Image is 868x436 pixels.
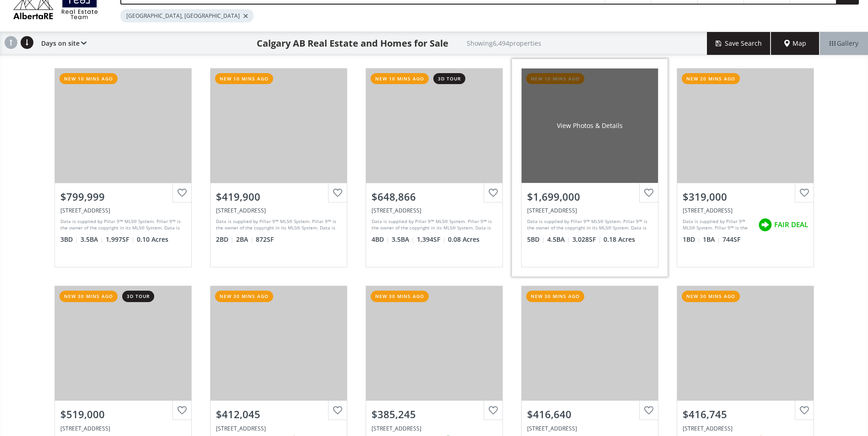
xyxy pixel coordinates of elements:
[756,216,774,234] img: rating icon
[216,207,341,214] div: 560 6 Avenue SE #410, Calgary, AB T2G 1K7
[216,407,341,421] div: $412,045
[683,407,808,421] div: $416,745
[60,425,186,432] div: 1730 5A Street SW #203, Calgary, AB T2S 2E9
[372,425,497,432] div: 110 18A Street NW #630, Calgary, AB T2N 5G5
[60,190,186,204] div: $799,999
[372,218,495,232] div: Data is supplied by Pillar 9™ MLS® System. Pillar 9™ is the owner of the copyright in its MLS® Sy...
[81,235,103,244] span: 3.5 BA
[45,59,201,276] a: new 10 mins ago$799,999[STREET_ADDRESS]Data is supplied by Pillar 9™ MLS® System. Pillar 9™ is th...
[830,39,858,48] span: Gallery
[819,32,868,55] div: Gallery
[372,235,389,244] span: 4 BD
[683,190,808,204] div: $319,000
[372,190,497,204] div: $648,866
[372,407,497,421] div: $385,245
[572,235,601,244] span: 3,028 SF
[236,235,253,244] span: 2 BA
[372,207,497,214] div: 393 Nolanfield Way NW, Calgary, AB T3R1L9
[547,235,570,244] span: 4.5 BA
[683,235,701,244] span: 1 BD
[557,121,623,130] div: View Photos & Details
[683,218,754,232] div: Data is supplied by Pillar 9™ MLS® System. Pillar 9™ is the owner of the copyright in its MLS® Sy...
[448,235,480,244] span: 0.08 Acres
[527,190,652,204] div: $1,699,000
[527,235,545,244] span: 5 BD
[527,407,652,421] div: $416,640
[216,425,341,432] div: 110 18A Street NW #624, Calgary, AB T2N 5G5
[512,59,668,276] a: new 10 mins agoView Photos & Details$1,699,000[STREET_ADDRESS]Data is supplied by Pillar 9™ MLS® ...
[60,235,78,244] span: 3 BD
[392,235,415,244] span: 3.5 BA
[683,425,808,432] div: 110 18A Street NW #646, Calgary, AB T2N 5G5
[137,235,168,244] span: 0.10 Acres
[527,207,652,214] div: 72 Rockcliff Grove NW, Calgary, AB T3G 0C8
[106,235,135,244] span: 1,997 SF
[257,37,448,50] h1: Calgary AB Real Estate and Homes for Sale
[60,407,186,421] div: $519,000
[60,207,186,214] div: 162 Masters Common SE, Calgary, AB T3M 2N4
[216,235,234,244] span: 2 BD
[784,39,806,48] span: Map
[60,218,183,232] div: Data is supplied by Pillar 9™ MLS® System. Pillar 9™ is the owner of the copyright in its MLS® Sy...
[256,235,274,244] span: 872 SF
[703,235,720,244] span: 1 BA
[604,235,635,244] span: 0.18 Acres
[467,40,541,47] h2: Showing 6,494 properties
[722,235,740,244] span: 744 SF
[683,207,808,214] div: 315 24 Avenue SW #404, Calgary, AB T2S 3E7
[668,59,823,276] a: new 20 mins ago$319,000[STREET_ADDRESS]Data is supplied by Pillar 9™ MLS® System. Pillar 9™ is th...
[356,59,512,276] a: new 10 mins ago3d tour$648,866[STREET_ADDRESS]Data is supplied by Pillar 9™ MLS® System. Pillar 9...
[37,32,86,55] div: Days on site
[120,9,253,22] div: [GEOGRAPHIC_DATA], [GEOGRAPHIC_DATA]
[771,32,819,55] div: Map
[417,235,446,244] span: 1,394 SF
[216,190,341,204] div: $419,900
[774,220,808,229] span: FAIR DEAL
[201,59,356,276] a: new 10 mins ago$419,900[STREET_ADDRESS]Data is supplied by Pillar 9™ MLS® System. Pillar 9™ is th...
[216,218,339,232] div: Data is supplied by Pillar 9™ MLS® System. Pillar 9™ is the owner of the copyright in its MLS® Sy...
[707,32,771,55] button: Save Search
[527,425,652,432] div: 110 18A Street NW #620, Calgary, AB T2N 5G5
[527,218,650,232] div: Data is supplied by Pillar 9™ MLS® System. Pillar 9™ is the owner of the copyright in its MLS® Sy...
